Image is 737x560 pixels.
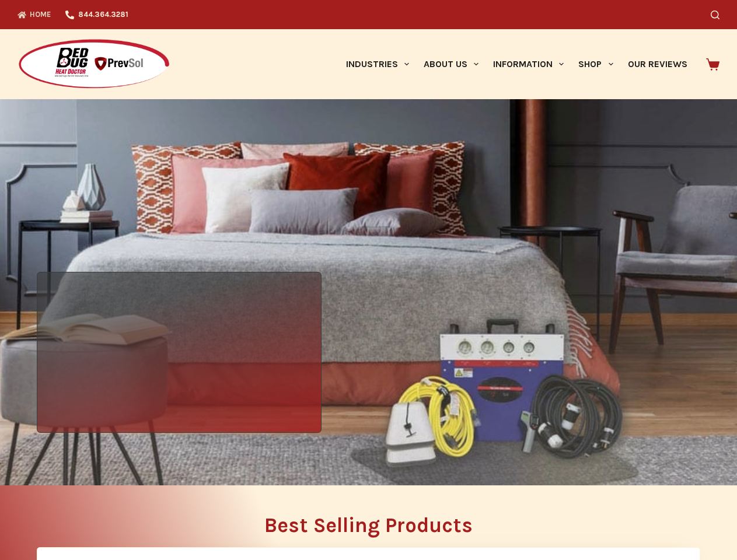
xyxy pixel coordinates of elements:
[37,515,700,535] h2: Best Selling Products
[620,29,694,99] a: Our Reviews
[416,29,485,99] a: About Us
[486,29,571,99] a: Information
[18,38,170,90] img: Prevsol/Bed Bug Heat Doctor
[711,10,719,19] button: Search
[571,29,620,99] a: Shop
[338,29,416,99] a: Industries
[338,29,694,99] nav: Primary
